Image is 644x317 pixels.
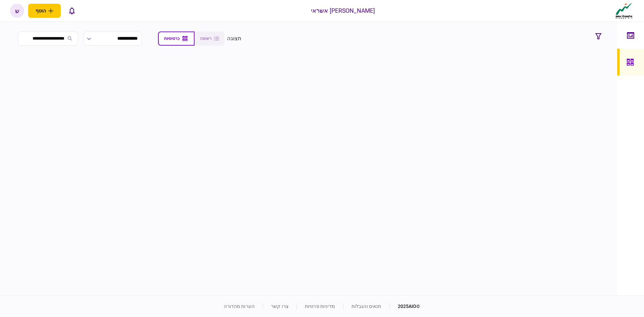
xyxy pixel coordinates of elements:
div: תצוגה [227,35,241,43]
a: תנאים והגבלות [352,304,381,309]
span: כרטיסיות [164,36,179,41]
a: מדיניות פרטיות [305,304,335,309]
a: הערות מהדורה [224,304,255,309]
button: פתח רשימת התראות [65,4,79,18]
div: © 2025 AIO [389,303,420,310]
button: כרטיסיות [158,32,195,46]
img: client company logo [614,2,634,19]
button: ש [10,4,24,18]
span: רשימה [200,36,212,41]
button: פתח תפריט להוספת לקוח [28,4,61,18]
button: רשימה [195,32,224,46]
div: [PERSON_NAME] אשראי [311,6,375,15]
a: צרו קשר [271,304,288,309]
